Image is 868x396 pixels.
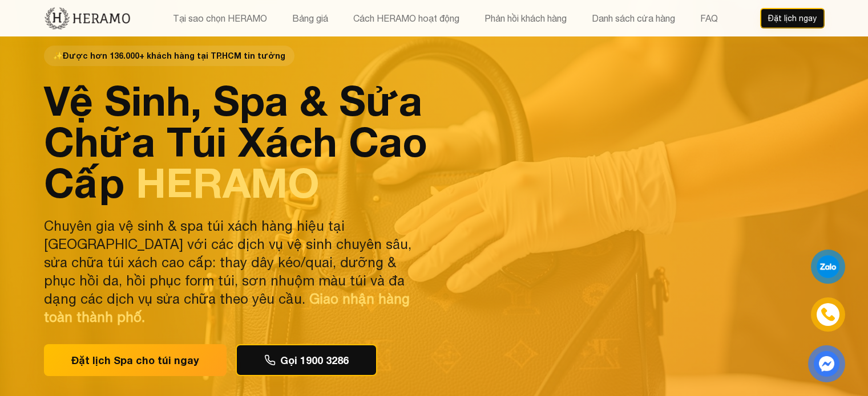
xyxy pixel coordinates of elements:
button: Đặt lịch ngay [760,8,825,28]
button: Cách HERAMO hoạt động [350,11,463,26]
img: phone-icon [819,307,836,323]
span: HERAMO [136,158,320,207]
span: star [53,50,63,62]
button: Bảng giá [289,11,332,26]
span: Được hơn 136.000+ khách hàng tại TP.HCM tin tưởng [44,46,294,66]
button: Đặt lịch Spa cho túi ngay [44,344,227,376]
img: new-logo.3f60348b.png [44,6,131,30]
h1: Vệ Sinh, Spa & Sửa Chữa Túi Xách Cao Cấp [44,80,427,203]
button: Danh sách cửa hàng [588,11,679,26]
p: Chuyên gia vệ sinh & spa túi xách hàng hiệu tại [GEOGRAPHIC_DATA] với các dịch vụ vệ sinh chuyên ... [44,217,427,326]
button: Phản hồi khách hàng [481,11,570,26]
button: Tại sao chọn HERAMO [169,11,271,26]
a: phone-icon [813,299,844,330]
button: FAQ [697,11,721,26]
button: Gọi 1900 3286 [236,344,377,376]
